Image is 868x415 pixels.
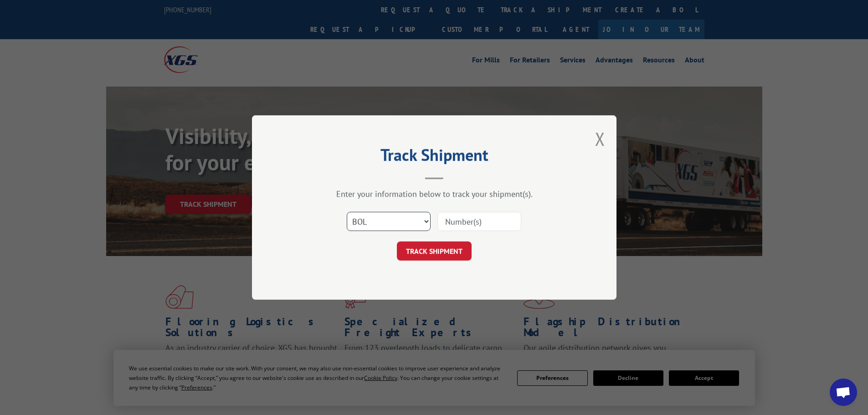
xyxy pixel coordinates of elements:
button: Close modal [595,127,605,151]
div: Open chat [830,379,857,406]
h2: Track Shipment [298,149,571,166]
input: Number(s) [437,212,521,231]
div: Enter your information below to track your shipment(s). [298,189,571,199]
button: TRACK SHIPMENT [397,241,472,261]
